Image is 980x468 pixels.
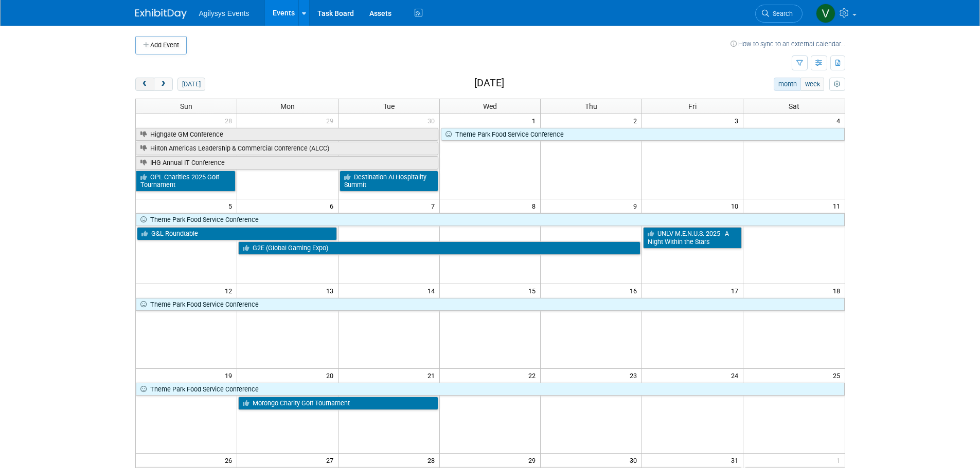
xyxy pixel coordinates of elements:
[135,78,154,91] button: prev
[531,114,540,127] span: 1
[585,102,597,110] span: Thu
[430,199,439,212] span: 7
[383,102,395,110] span: Tue
[734,114,743,127] span: 3
[629,284,642,297] span: 16
[774,78,801,91] button: month
[769,10,793,17] span: Search
[325,284,338,297] span: 13
[730,40,845,48] a: How to sync to an external calendar...
[224,114,237,127] span: 28
[834,81,841,88] i: Personalize Calendar
[329,199,338,212] span: 6
[136,171,236,192] a: OPL Charities 2025 Golf Tournament
[199,9,250,17] span: Agilysys Events
[135,9,187,19] img: ExhibitDay
[629,369,642,382] span: 23
[227,199,237,212] span: 5
[426,114,439,127] span: 30
[325,454,338,466] span: 27
[835,454,845,466] span: 1
[224,369,237,382] span: 19
[730,454,743,466] span: 31
[527,284,540,297] span: 15
[832,199,845,212] span: 11
[136,383,845,396] a: Theme Park Food Service Conference
[527,454,540,466] span: 29
[224,454,237,466] span: 26
[483,102,497,110] span: Wed
[180,102,192,110] span: Sun
[832,284,845,297] span: 18
[643,227,742,248] a: UNLV M.E.N.U.S. 2025 - A Night Within the Stars
[224,284,237,297] span: 12
[426,369,439,382] span: 21
[832,369,845,382] span: 25
[474,78,504,89] h2: [DATE]
[800,78,824,91] button: week
[136,142,438,155] a: Hilton Americas Leadership & Commercial Conference (ALCC)
[238,397,438,410] a: Morongo Charity Golf Tournament
[177,78,205,91] button: [DATE]
[789,102,799,110] span: Sat
[426,454,439,466] span: 28
[531,199,540,212] span: 8
[730,369,743,382] span: 24
[527,369,540,382] span: 22
[136,298,845,311] a: Theme Park Food Service Conference
[154,78,173,91] button: next
[835,114,845,127] span: 4
[730,284,743,297] span: 17
[441,128,845,141] a: Theme Park Food Service Conference
[325,114,338,127] span: 29
[340,171,438,192] a: Destination AI Hospitality Summit
[136,156,438,170] a: IHG Annual IT Conference
[816,4,835,23] img: Vaitiare Munoz
[136,213,845,227] a: Theme Park Food Service Conference
[136,128,438,141] a: Highgate GM Conference
[755,5,803,23] a: Search
[238,241,640,255] a: G2E (Global Gaming Expo)
[632,199,642,212] span: 9
[688,102,697,110] span: Fri
[426,284,439,297] span: 14
[135,36,187,54] button: Add Event
[730,199,743,212] span: 10
[280,102,295,110] span: Mon
[829,78,845,91] button: myCustomButton
[632,114,642,127] span: 2
[629,454,642,466] span: 30
[325,369,338,382] span: 20
[137,227,337,240] a: G&L Roundtable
